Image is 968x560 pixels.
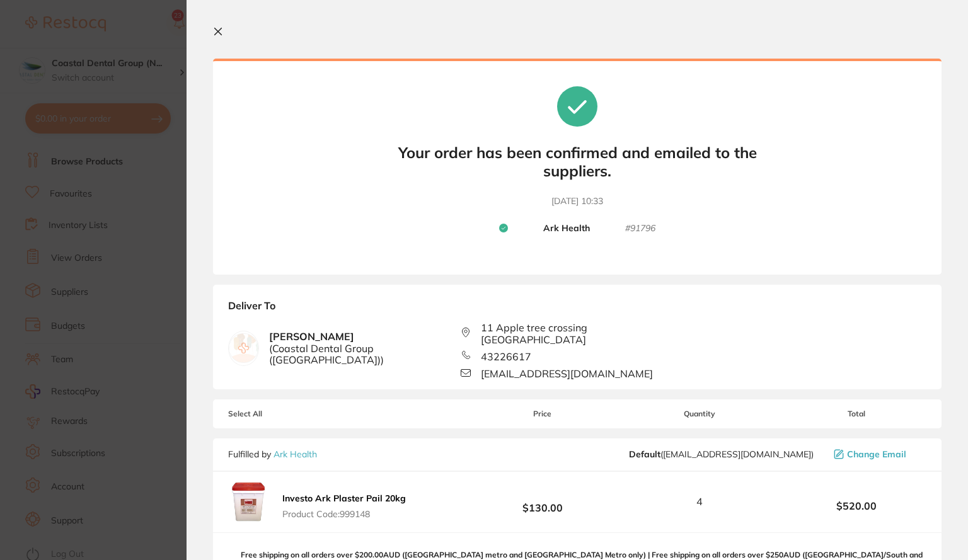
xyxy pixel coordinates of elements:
b: Default [629,449,660,460]
span: 43226617 [481,351,531,362]
span: 4 [696,496,703,507]
span: ( Coastal Dental Group ([GEOGRAPHIC_DATA]) ) [269,343,461,366]
b: $520.00 [786,500,926,511]
span: Price [473,409,613,418]
a: Ark Health [274,449,317,460]
p: Fulfilled by [228,449,317,459]
img: YnZ0ZnEzYw [228,482,268,522]
span: Product Code: 999148 [282,509,406,519]
img: empty.jpg [229,333,258,363]
button: Investo Ark Plaster Pail 20kg Product Code:999148 [279,493,410,519]
b: Ark Health [543,223,590,234]
b: Your order has been confirmed and emailed to the suppliers. [388,144,766,180]
button: Change Email [830,449,926,460]
span: Quantity [612,409,786,418]
span: 11 Apple tree crossing [GEOGRAPHIC_DATA] [481,322,693,345]
b: [PERSON_NAME] [269,331,461,365]
span: Change Email [847,449,906,459]
small: # 91796 [625,223,655,234]
span: [EMAIL_ADDRESS][DOMAIN_NAME] [481,368,653,379]
span: Select All [228,409,354,418]
span: Total [786,409,926,418]
b: $130.00 [473,490,613,513]
span: cch@arkhealth.com.au [629,449,814,459]
b: Investo Ark Plaster Pail 20kg [282,493,406,504]
b: Deliver To [228,300,926,322]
